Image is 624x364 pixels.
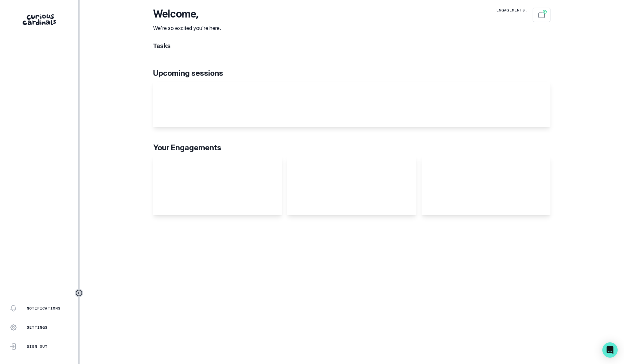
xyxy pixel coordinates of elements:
[27,306,61,311] p: Notifications
[153,68,550,79] p: Upcoming sessions
[533,8,550,22] button: Schedule Sessions
[153,8,221,20] p: Welcome ,
[23,14,56,25] img: Curious Cardinals Logo
[602,342,618,358] div: Open Intercom Messenger
[153,42,550,50] h1: Tasks
[27,325,48,330] p: Settings
[75,289,83,297] button: Toggle sidebar
[153,24,221,32] p: We're so excited you're here.
[27,344,48,349] p: Sign Out
[496,8,528,13] p: Engagements:
[153,142,550,153] p: Your Engagements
